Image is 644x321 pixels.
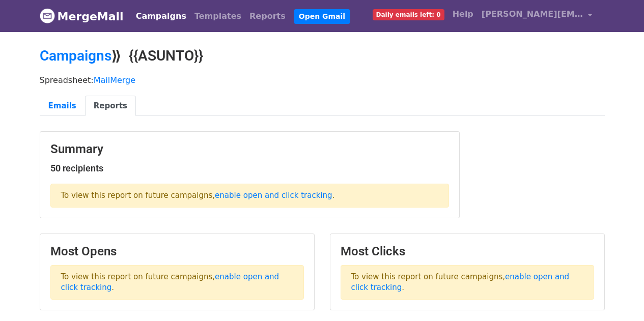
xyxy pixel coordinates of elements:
a: Campaigns [40,47,111,64]
p: To view this report on future campaigns, . [50,265,304,300]
a: Emails [40,96,85,116]
a: Reports [245,6,290,26]
a: Daily emails left: 0 [369,4,449,24]
a: MailMerge [94,75,135,85]
span: Daily emails left: 0 [373,9,444,20]
h5: 50 recipients [50,163,449,174]
h3: Most Opens [50,244,304,259]
a: [PERSON_NAME][EMAIL_ADDRESS][PERSON_NAME][DOMAIN_NAME] [478,4,597,28]
a: Open Gmail [294,9,350,24]
a: MergeMail [40,6,124,27]
h2: ⟫ {{ASUNTO}} [40,47,605,65]
p: Spreadsheet: [40,75,605,85]
a: Help [449,4,478,24]
h3: Summary [50,142,449,157]
a: Templates [190,6,245,26]
img: MergeMail logo [40,8,55,23]
a: Reports [85,96,136,116]
span: [PERSON_NAME][EMAIL_ADDRESS][PERSON_NAME][DOMAIN_NAME] [482,8,583,20]
a: enable open and click tracking [215,191,332,200]
p: To view this report on future campaigns, . [50,184,449,208]
a: Campaigns [132,6,190,26]
h3: Most Clicks [341,244,594,259]
p: To view this report on future campaigns, . [341,265,594,300]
